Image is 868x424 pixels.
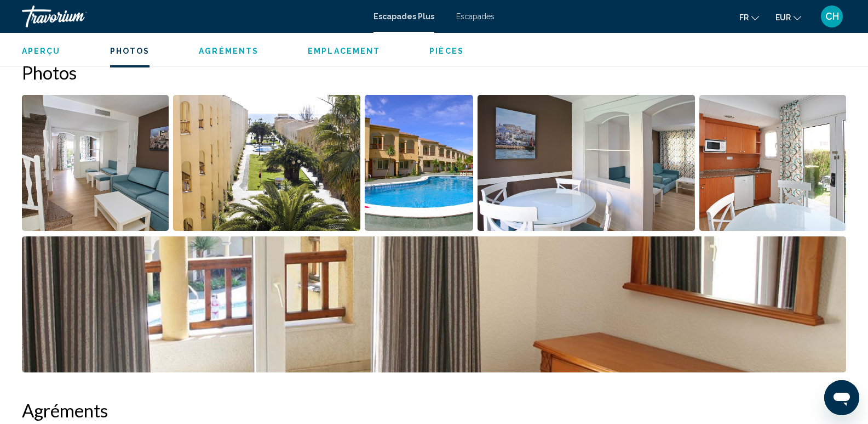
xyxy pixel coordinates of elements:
[22,236,846,373] button: Open full-screen image slider
[739,13,749,22] font: fr
[365,94,473,231] button: Open full-screen image slider
[199,46,258,56] button: Agréments
[373,12,434,21] a: Escapades Plus
[308,46,380,56] button: Emplacement
[775,13,791,22] font: EUR
[775,9,801,25] button: Changer de devise
[699,94,846,231] button: Open full-screen image slider
[22,5,363,27] a: Travorium
[824,380,859,415] iframe: Bouton de lancement de la fenêtre de messagerie
[110,47,150,55] span: Photos
[308,47,380,55] span: Emplacement
[22,61,846,83] h2: Photos
[22,46,61,56] button: Aperçu
[818,5,846,28] button: Menu utilisateur
[825,10,839,22] font: CH
[110,46,150,56] button: Photos
[429,47,464,55] span: Pièces
[429,46,464,56] button: Pièces
[22,399,846,421] h2: Agréments
[173,94,361,231] button: Open full-screen image slider
[739,9,759,25] button: Changer de langue
[478,94,695,231] button: Open full-screen image slider
[456,12,495,21] a: Escapades
[199,47,258,55] span: Agréments
[22,47,61,55] span: Aperçu
[22,94,169,231] button: Open full-screen image slider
